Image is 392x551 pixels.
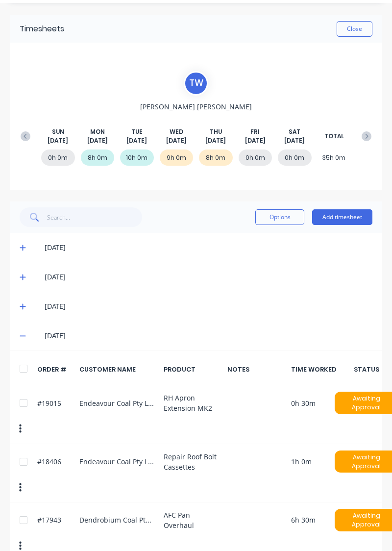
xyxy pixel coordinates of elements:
[47,207,143,227] input: Search...
[210,127,222,136] span: THU
[284,136,305,145] span: [DATE]
[45,242,372,253] div: [DATE]
[337,21,372,37] button: Close
[227,365,286,374] div: NOTES
[52,127,64,136] span: SUN
[318,150,351,166] div: 35h 0m
[160,150,194,166] div: 9h 0m
[164,365,222,374] div: PRODUCT
[291,365,355,374] div: TIME WORKED
[199,150,233,166] div: 8h 0m
[131,127,143,136] span: TUE
[87,136,108,145] span: [DATE]
[289,127,300,136] span: SAT
[245,136,266,145] span: [DATE]
[205,136,226,145] span: [DATE]
[278,150,312,166] div: 0h 0m
[250,127,260,136] span: FRI
[324,132,344,141] span: TOTAL
[239,150,272,166] div: 0h 0m
[81,150,115,166] div: 8h 0m
[166,136,187,145] span: [DATE]
[48,136,68,145] span: [DATE]
[45,272,372,282] div: [DATE]
[41,150,75,166] div: 0h 0m
[360,365,372,374] div: STATUS
[20,23,64,35] div: Timesheets
[45,330,372,341] div: [DATE]
[140,101,252,112] span: [PERSON_NAME] [PERSON_NAME]
[90,127,105,136] span: MON
[45,301,372,312] div: [DATE]
[184,71,208,96] div: T W
[170,127,183,136] span: WED
[126,136,147,145] span: [DATE]
[120,150,154,166] div: 10h 0m
[312,209,372,225] button: Add timesheet
[37,365,74,374] div: ORDER #
[255,209,304,225] button: Options
[79,365,158,374] div: CUSTOMER NAME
